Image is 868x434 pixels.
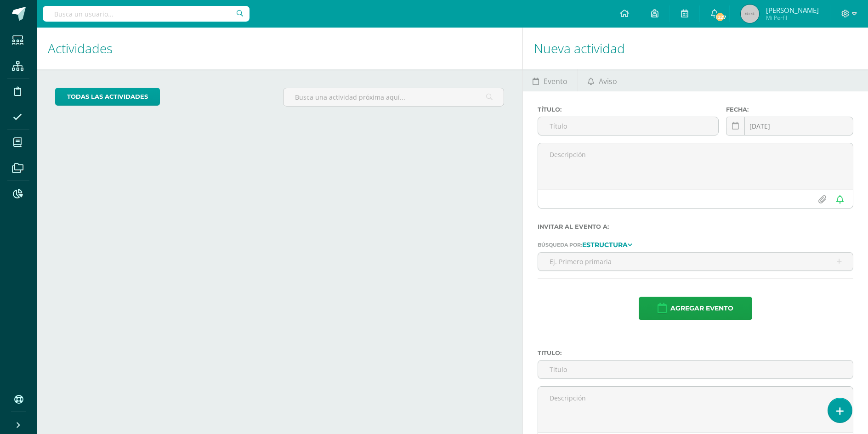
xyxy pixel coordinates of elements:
[639,297,752,320] button: Agregar evento
[538,361,853,378] input: Titulo
[544,70,567,92] span: Evento
[48,28,511,69] h1: Actividades
[43,6,250,22] input: Busca un usuario...
[582,241,628,249] strong: Estructura
[766,14,819,22] span: Mi Perfil
[538,349,853,356] label: Titulo :
[726,106,853,113] label: Fecha:
[538,253,853,271] input: Ej. Primero primaria
[534,28,857,69] h1: Nueva actividad
[715,12,725,22] span: 1227
[523,69,578,91] a: Evento
[599,70,617,92] span: Aviso
[55,88,160,106] a: todas las Actividades
[538,106,719,113] label: Título:
[284,88,503,106] input: Busca una actividad próxima aquí...
[741,5,759,23] img: 45x45
[578,69,627,91] a: Aviso
[538,242,582,248] span: Búsqueda por:
[726,117,853,135] input: Fecha de entrega
[538,117,718,135] input: Título
[670,297,733,320] span: Agregar evento
[582,241,632,248] a: Estructura
[538,223,853,230] label: Invitar al evento a:
[766,6,819,15] span: [PERSON_NAME]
